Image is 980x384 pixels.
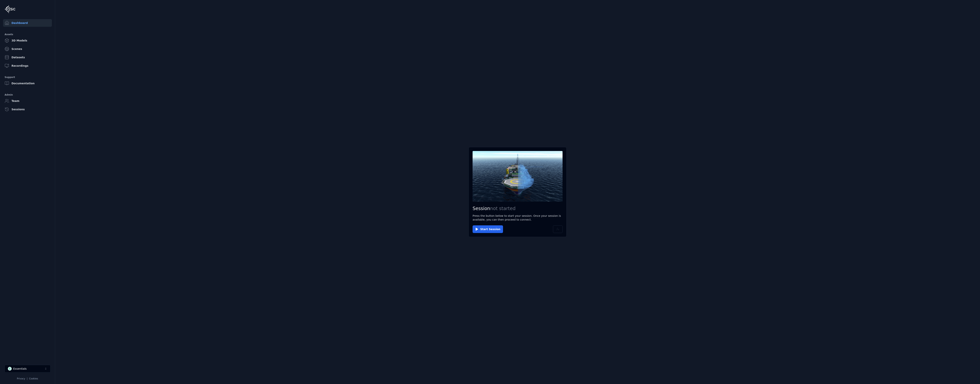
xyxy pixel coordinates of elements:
p: Press the button below to start your session. Once your session is available, you can then procee... [473,214,563,222]
a: Dashboard [3,19,52,27]
a: Cookies [29,377,38,380]
a: Datasets [3,54,52,61]
div: Support [5,75,50,80]
a: Sessions [3,106,52,113]
span: not started [490,206,516,211]
button: Start Session [473,225,503,233]
button: Select a workspace [5,365,51,373]
a: Scenes [3,45,52,53]
div: E [8,367,12,371]
a: Recordings [3,62,52,70]
div: Assets [5,32,50,37]
a: Privacy [17,377,25,380]
h2: Session [473,205,563,212]
div: Admin [5,93,50,97]
a: Documentation [3,80,52,87]
a: Team [3,97,52,105]
a: 3D Models [3,37,52,44]
img: Logo [5,5,15,13]
div: Essentials [13,367,27,371]
span: | [27,377,28,380]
